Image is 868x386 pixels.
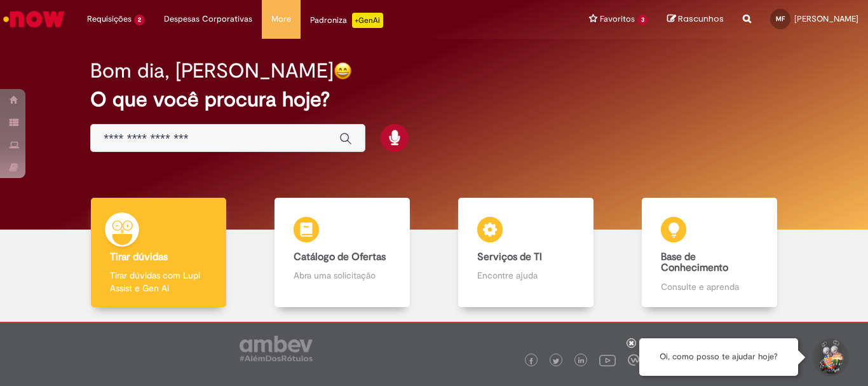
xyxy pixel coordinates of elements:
a: Serviços de TI Encontre ajuda [434,198,618,308]
a: Catálogo de Ofertas Abra uma solicitação [250,198,434,308]
span: 3 [637,15,648,25]
button: Iniciar Conversa de Suporte [811,338,849,376]
p: Abra uma solicitação [294,269,390,282]
b: Serviços de TI [477,251,542,263]
div: Padroniza [310,13,383,28]
img: logo_footer_linkedin.png [578,357,585,365]
a: Base de Conhecimento Consulte e aprenda [618,198,801,308]
span: MF [776,15,785,23]
p: +GenAi [352,13,383,28]
p: Encontre ajuda [477,269,574,282]
img: logo_footer_youtube.png [599,352,616,368]
a: Tirar dúvidas Tirar dúvidas com Lupi Assist e Gen Ai [67,198,250,308]
span: Favoritos [600,13,635,25]
span: [PERSON_NAME] [794,13,858,24]
span: Requisições [87,13,132,25]
img: ServiceNow [1,6,67,32]
img: logo_footer_facebook.png [528,358,534,364]
h2: Bom dia, [PERSON_NAME] [90,60,334,82]
span: Rascunhos [678,13,724,25]
img: logo_footer_twitter.png [553,358,559,364]
h2: O que você procura hoje? [90,88,778,111]
a: Rascunhos [667,13,724,25]
span: 2 [134,15,145,25]
b: Base de Conhecimento [661,251,728,275]
img: happy-face.png [334,62,352,80]
span: Despesas Corporativas [164,13,252,25]
img: logo_footer_ambev_rotulo_gray.png [240,336,313,361]
b: Tirar dúvidas [110,251,168,263]
img: logo_footer_workplace.png [628,354,639,366]
span: More [271,13,291,25]
div: Oi, como posso te ajudar hoje? [639,338,798,376]
p: Consulte e aprenda [661,280,757,293]
p: Tirar dúvidas com Lupi Assist e Gen Ai [110,269,207,294]
b: Catálogo de Ofertas [294,251,386,263]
